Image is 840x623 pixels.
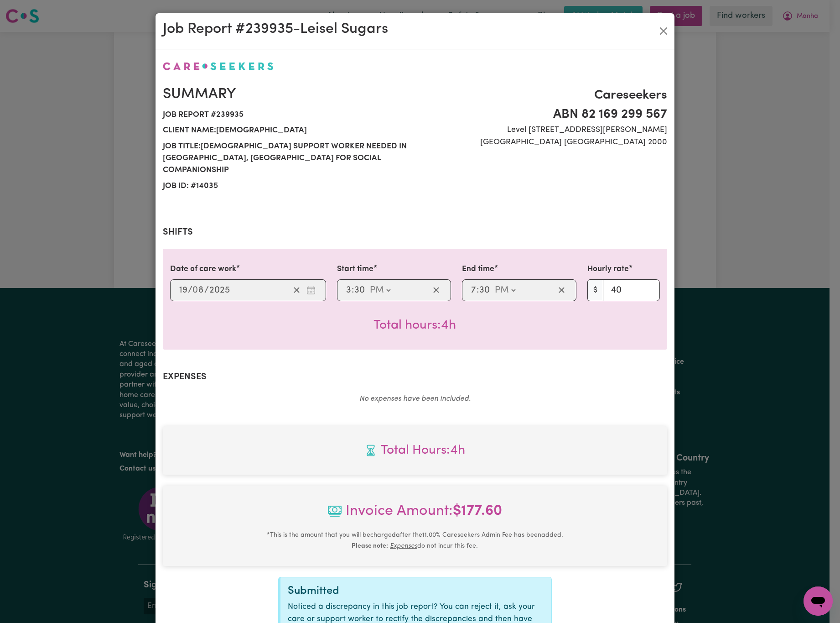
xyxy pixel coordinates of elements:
[288,586,339,597] span: Submitted
[420,86,667,105] span: Careseekers
[204,285,209,295] span: /
[373,319,456,332] span: Total hours worked: 4 hours
[170,441,660,460] span: Total hours worked: 4 hours
[352,543,388,550] b: Please note:
[477,285,479,295] span: :
[804,586,833,616] iframe: Button to launch messaging window
[453,504,502,518] b: $ 177.60
[471,283,477,297] input: --
[420,124,667,136] span: Level [STREET_ADDRESS][PERSON_NAME]
[479,283,490,297] input: --
[193,283,204,297] input: --
[163,139,410,178] span: Job title: [DEMOGRAPHIC_DATA] Support Worker Needed In [GEOGRAPHIC_DATA], [GEOGRAPHIC_DATA] for S...
[179,283,188,297] input: --
[267,532,563,550] small: This is the amount that you will be charged after the 11.00 % Careseekers Admin Fee has been adde...
[163,178,410,194] span: Job ID: # 14035
[163,123,410,138] span: Client name: [DEMOGRAPHIC_DATA]
[290,283,304,297] button: Clear date
[420,105,667,124] span: ABN 82 169 299 567
[304,283,318,297] button: Enter the date of care work
[170,263,236,275] label: Date of care work
[163,21,388,38] h2: Job Report # 239935 - Leisel Sugars
[352,285,354,295] span: :
[337,263,373,275] label: Start time
[354,283,365,297] input: --
[656,24,671,38] button: Close
[359,395,471,403] em: No expenses have been included.
[163,372,667,382] h2: Expenses
[188,285,192,295] span: /
[163,227,667,238] h2: Shifts
[163,86,410,103] h2: Summary
[587,263,629,275] label: Hourly rate
[420,136,667,148] span: [GEOGRAPHIC_DATA] [GEOGRAPHIC_DATA] 2000
[587,279,603,301] span: $
[163,62,274,70] img: Careseekers logo
[346,283,352,297] input: --
[390,543,417,550] u: Expenses
[462,263,494,275] label: End time
[192,286,198,295] span: 0
[170,500,660,529] span: Invoice Amount:
[163,107,410,123] span: Job report # 239935
[209,283,230,297] input: ----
